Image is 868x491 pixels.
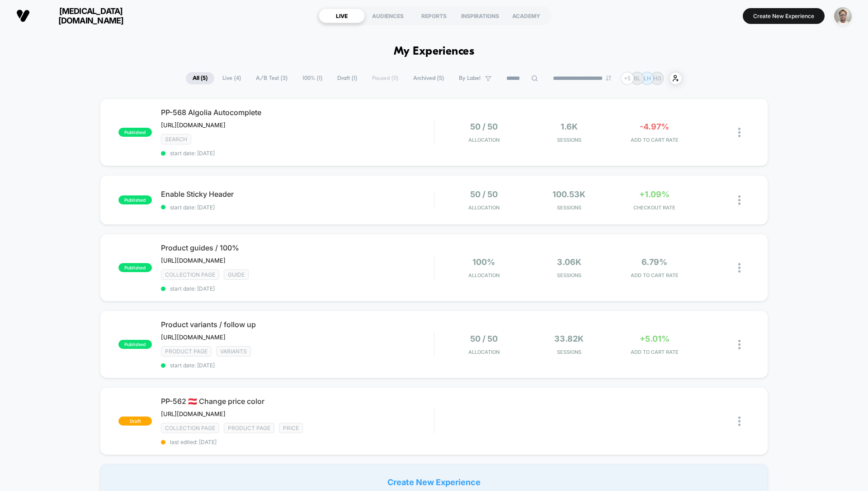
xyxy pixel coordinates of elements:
[503,9,549,23] div: ACADEMY
[161,134,191,144] span: SEARCH
[834,7,852,25] img: ppic
[743,8,825,24] button: Create New Experience
[118,340,152,349] span: published
[224,423,274,433] span: product page
[642,257,667,267] span: 6.79%
[365,9,411,23] div: AUDIENCES
[606,75,611,81] img: end
[161,243,434,252] span: Product guides / 100%
[529,204,610,211] span: Sessions
[161,108,434,117] span: PP-568 Algolia Autocomplete
[161,423,219,433] span: COLLECTION PAGE
[16,9,30,23] img: Visually logo
[554,334,584,343] span: 33.82k
[621,72,634,85] div: + 5
[319,9,365,23] div: LIVE
[394,45,475,58] h1: My Experiences
[161,320,434,329] span: Product variants / follow up
[161,204,434,211] span: start date: [DATE]
[161,346,212,357] span: product page
[161,439,434,445] span: last edited: [DATE]
[161,190,434,199] span: Enable Sticky Header
[557,257,581,267] span: 3.06k
[614,349,695,355] span: ADD TO CART RATE
[161,269,219,280] span: COLLECTION PAGE
[14,6,148,26] button: [MEDICAL_DATA][DOMAIN_NAME]
[161,410,226,417] span: [URL][DOMAIN_NAME]
[738,128,741,137] img: close
[470,190,498,199] span: 50 / 50
[468,272,500,278] span: Allocation
[831,7,854,25] button: ppic
[118,417,152,426] span: draft
[118,128,152,137] span: published
[529,272,610,278] span: Sessions
[161,397,434,406] span: PP-562 🇦🇹 Change price color
[470,334,498,343] span: 50 / 50
[561,122,578,131] span: 1.6k
[411,9,457,23] div: REPORTS
[37,6,145,25] span: [MEDICAL_DATA][DOMAIN_NAME]
[161,121,226,129] span: [URL][DOMAIN_NAME]
[644,75,651,82] p: LH
[224,269,249,280] span: GUIDE
[738,263,741,273] img: close
[216,72,248,84] span: Live ( 4 )
[457,9,503,23] div: INSPIRATIONS
[634,75,641,82] p: BL
[653,75,661,82] p: HG
[118,195,152,204] span: published
[161,334,226,341] span: [URL][DOMAIN_NAME]
[161,150,434,157] span: start date: [DATE]
[118,263,152,272] span: published
[406,72,451,84] span: Archived ( 5 )
[529,137,610,143] span: Sessions
[216,346,251,357] span: VARIANTS
[614,137,695,143] span: ADD TO CART RATE
[738,195,741,205] img: close
[472,257,495,267] span: 100%
[468,137,500,143] span: Allocation
[468,349,500,355] span: Allocation
[640,334,670,343] span: +5.01%
[639,190,670,199] span: +1.09%
[249,72,294,84] span: A/B Test ( 3 )
[296,72,329,84] span: 100% ( 1 )
[330,72,364,84] span: Draft ( 1 )
[738,417,741,426] img: close
[738,340,741,349] img: close
[161,362,434,369] span: start date: [DATE]
[459,75,481,82] span: By Label
[161,257,226,264] span: [URL][DOMAIN_NAME]
[161,285,434,292] span: start date: [DATE]
[279,423,303,433] span: PRICE
[614,204,695,211] span: CHECKOUT RATE
[614,272,695,278] span: ADD TO CART RATE
[468,204,500,211] span: Allocation
[529,349,610,355] span: Sessions
[186,72,214,84] span: All ( 5 )
[470,122,498,131] span: 50 / 50
[640,122,669,131] span: -4.97%
[552,190,585,199] span: 100.53k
